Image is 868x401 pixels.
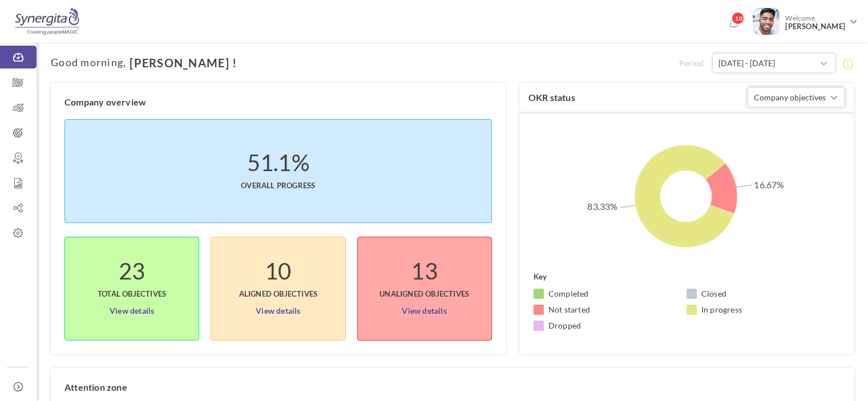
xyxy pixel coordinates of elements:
img: Photo [753,8,780,35]
label: OKR status [528,92,575,103]
small: Completed [548,288,589,299]
a: Photo Welcome,[PERSON_NAME] [748,3,862,37]
span: Overall progress [241,168,315,191]
span: Company objectives [754,92,826,102]
text: 83.33% [588,201,618,212]
label: 10 [265,265,291,277]
label: Key [534,271,547,282]
label: Company overview [64,96,146,108]
label: 23 [119,265,145,277]
a: View details [110,299,154,318]
span: Good morning [51,57,123,68]
label: 13 [411,265,437,277]
span: Period [679,58,710,69]
a: View details [402,299,446,318]
span: [PERSON_NAME] ! [126,56,237,69]
h1: , [51,56,679,69]
text: 16.67% [754,179,784,190]
small: Closed [701,288,726,299]
img: Logo [13,7,81,36]
span: Welcome, [780,8,848,37]
span: 10 [732,12,744,25]
small: In progress [701,304,742,315]
span: Aligned Objectives [239,277,318,299]
label: Attention zone [64,382,127,393]
small: Dropped [548,320,581,331]
small: Not started [548,304,590,315]
span: [PERSON_NAME] [785,22,845,31]
span: UnAligned Objectives [380,277,469,299]
a: Notifications [724,15,742,33]
label: 51.1% [247,157,309,168]
span: Total objectives [98,277,166,299]
button: Company objectives [748,87,845,107]
a: View details [256,299,300,318]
